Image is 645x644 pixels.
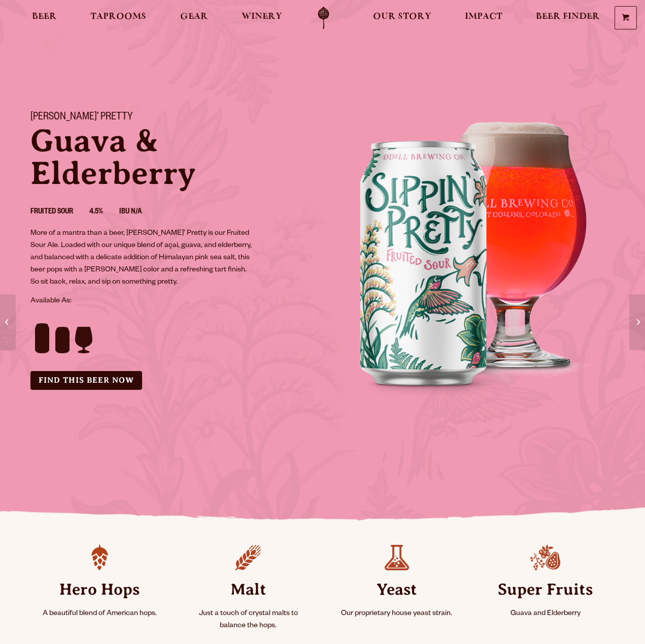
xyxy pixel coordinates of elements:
[30,206,89,219] li: Fruited Sour
[30,125,311,190] p: Guava & Elderberry
[242,13,282,21] span: Winery
[304,7,343,29] a: Odell Home
[25,7,63,29] a: Beer
[89,206,119,219] li: 4.5%
[186,608,311,632] p: Just a touch of crystal malts to balance the hops.
[373,13,431,21] span: Our Story
[180,13,208,21] span: Gear
[38,570,162,608] strong: Hero Hops
[90,13,146,21] span: Taprooms
[335,608,459,620] p: Our proprietary house yeast strain.
[483,570,607,608] strong: Super Fruits
[536,13,600,21] span: Beer Finder
[30,295,311,308] p: Available As:
[174,7,215,29] a: Gear
[119,206,158,219] li: IBU N/A
[30,228,255,289] p: More of a mantra than a beer, [PERSON_NAME]’ Pretty is our Fruited Sour Ale. Loaded with our uniq...
[84,7,153,29] a: Taprooms
[366,7,438,29] a: Our Story
[465,13,502,21] span: Impact
[323,99,627,404] img: This is the hero foreground aria label
[483,608,607,620] p: Guava and Elderberry
[186,570,311,608] strong: Malt
[38,608,162,620] p: A beautiful blend of American hops.
[335,570,459,608] strong: Yeast
[235,7,289,29] a: Winery
[32,13,57,21] span: Beer
[458,7,509,29] a: Impact
[529,7,606,29] a: Beer Finder
[30,371,142,390] a: Find this Beer Now
[30,111,311,125] h1: [PERSON_NAME]’ Pretty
